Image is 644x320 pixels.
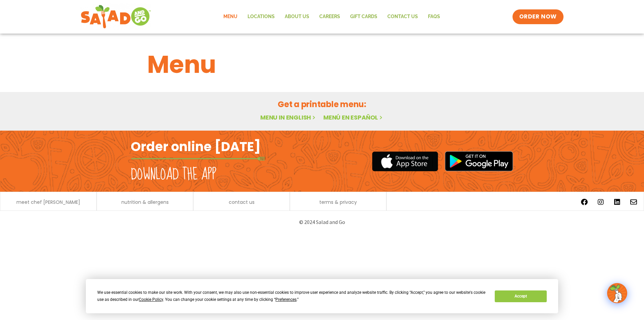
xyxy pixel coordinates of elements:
nav: Menu [218,9,445,25]
img: fork [131,157,265,161]
a: About Us [280,9,314,25]
a: Contact Us [382,9,423,25]
a: Locations [243,9,280,25]
h2: Download the app [131,165,216,184]
a: GIFT CARDS [345,9,382,25]
a: nutrition & allergens [121,200,169,204]
a: Menu in English [260,113,317,122]
span: ORDER NOW [519,13,557,21]
span: Cookie Policy [139,297,163,302]
img: wpChatIcon [608,284,627,303]
a: Menú en español [323,113,384,122]
img: appstore [372,150,438,172]
span: Preferences [275,297,297,302]
h1: Menu [147,46,497,83]
a: Menu [218,9,243,25]
a: FAQs [423,9,445,25]
a: Careers [314,9,345,25]
div: We use essential cookies to make our site work. With your consent, we may also use non-essential ... [97,289,487,303]
a: ORDER NOW [513,9,563,24]
h2: Order online [DATE] [131,138,261,155]
img: google_play [445,151,513,171]
a: contact us [229,200,255,204]
a: terms & privacy [319,200,357,204]
div: Cookie Consent Prompt [86,279,558,313]
img: new-SAG-logo-768×292 [80,3,151,30]
p: © 2024 Salad and Go [134,218,510,227]
h2: Get a printable menu: [147,98,497,110]
a: meet chef [PERSON_NAME] [16,200,80,204]
button: Accept [495,290,546,302]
